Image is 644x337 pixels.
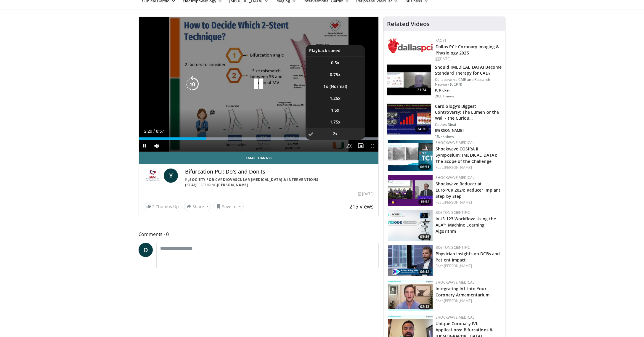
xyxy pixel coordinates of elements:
[152,204,155,209] span: 2
[185,177,374,188] div: By FEATURING
[436,140,474,145] a: Shockwave Medical
[164,168,178,183] a: Y
[418,234,431,240] span: 03:45
[388,245,433,276] img: 3d4c4166-a96d-499e-9f9b-63b7ac983da6.png.150x105_q85_crop-smart_upscale.png
[436,280,474,285] a: Shockwave Medical
[139,243,153,257] a: D
[418,164,431,170] span: 06:51
[415,87,429,93] span: 21:34
[436,146,497,164] a: Shockwave COSIRA II Symposium: [MEDICAL_DATA]: The Scope of the Challenge
[436,165,500,170] div: Feat.
[139,17,379,152] video-js: Video Player
[436,286,489,298] a: Integrating IVL into Your Coronary Armamentarium
[435,77,502,87] p: Collaborative CME and Research Network (CCRN)
[331,60,339,66] span: 0.5x
[436,200,500,205] div: Feat.
[330,95,341,101] span: 1.25x
[436,210,470,215] a: Boston Scientific
[436,44,499,56] a: Dallas PCI: Coronary Imaging & Physiology 2025
[388,175,433,206] img: fadbcca3-3c72-4f96-a40d-f2c885e80660.150x105_q85_crop-smart_upscale.jpg
[139,137,379,140] div: Progress Bar
[415,126,429,132] span: 34:20
[435,94,455,99] p: 20.0K views
[388,175,433,206] a: 15:52
[331,107,339,113] span: 1.5x
[436,251,500,263] a: Physician Insights on DCBs and Patient Impact
[144,202,182,211] a: 2 Thumbs Up
[444,200,472,205] a: [PERSON_NAME]
[436,38,447,43] a: FACET
[435,64,502,76] h3: Should [MEDICAL_DATA] Become Standard Therapy for CAD?
[213,202,244,211] button: Save to
[444,298,472,303] a: [PERSON_NAME]
[349,203,374,210] span: 215 views
[387,64,502,99] a: 21:34 Should [MEDICAL_DATA] Become Standard Therapy for CAD? Collaborative CME and Research Netwo...
[217,182,248,187] a: [PERSON_NAME]
[436,181,500,199] a: Shockwave Reducer at EuroPCR 2024: Reducer Implant Step by Step
[444,165,472,170] a: [PERSON_NAME]
[388,140,433,171] img: c35ce14a-3a80-4fd3-b91e-c59d4b4f33e6.150x105_q85_crop-smart_upscale.jpg
[388,140,433,171] a: 06:51
[185,177,319,187] a: Society for Cardiovascular [MEDICAL_DATA] & Interventions (SCAI)
[418,304,431,309] span: 02:13
[436,263,500,269] div: Feat.
[139,152,379,164] a: Email Yiannis
[436,298,500,304] div: Feat.
[358,191,374,197] div: [DATE]
[144,129,152,134] span: 2:29
[144,168,162,183] img: Society for Cardiovascular Angiography & Interventions (SCAI)
[418,199,431,205] span: 15:52
[154,129,155,134] span: /
[444,263,472,268] a: [PERSON_NAME]
[388,38,433,53] img: 939357b5-304e-4393-95de-08c51a3c5e2a.png.150x105_q85_autocrop_double_scale_upscale_version-0.2.png
[436,245,470,250] a: Boston Scientific
[151,140,163,152] button: Mute
[388,210,433,241] a: 03:45
[435,88,502,93] p: P. Ridker
[436,216,496,234] a: IVUS 123 Workflow: Using the ALA™ Machine Learning Algorithm
[435,122,502,127] p: Cedars Sinai
[388,280,433,311] img: adf1c163-93e5-45e2-b520-fc626b6c9d57.150x105_q85_crop-smart_upscale.jpg
[388,280,433,311] a: 02:13
[139,230,379,238] span: Comments 0
[418,269,431,275] span: 06:42
[436,56,500,62] div: [DATE]
[435,103,502,121] h3: Cardiology’s Biggest Controversy: The Lumen or the Wall - the Curiou…
[436,175,474,180] a: Shockwave Medical
[330,119,341,125] span: 1.75x
[367,140,378,152] button: Fullscreen
[436,315,474,320] a: Shockwave Medical
[387,103,502,139] a: 34:20 Cardiology’s Biggest Controversy: The Lumen or the Wall - the Curiou… Cedars Sinai [PERSON_...
[323,84,328,89] span: 1x
[333,131,338,137] span: 2x
[156,129,164,134] span: 8:57
[184,202,211,211] button: Share
[343,140,355,152] button: Playback Rate
[185,168,374,175] h4: Bifurcation PCI: Do's and Don'ts
[435,134,455,139] p: 10.7K views
[388,245,433,276] a: 06:42
[387,20,430,28] h4: Related Videos
[388,210,433,241] img: a66c217a-745f-4867-a66f-0c610c99ad03.150x105_q85_crop-smart_upscale.jpg
[139,140,151,152] button: Pause
[435,128,502,133] p: [PERSON_NAME]
[387,65,431,95] img: eb63832d-2f75-457d-8c1a-bbdc90eb409c.150x105_q85_crop-smart_upscale.jpg
[387,104,431,134] img: d453240d-5894-4336-be61-abca2891f366.150x105_q85_crop-smart_upscale.jpg
[330,72,341,78] span: 0.75x
[355,140,367,152] button: Enable picture-in-picture mode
